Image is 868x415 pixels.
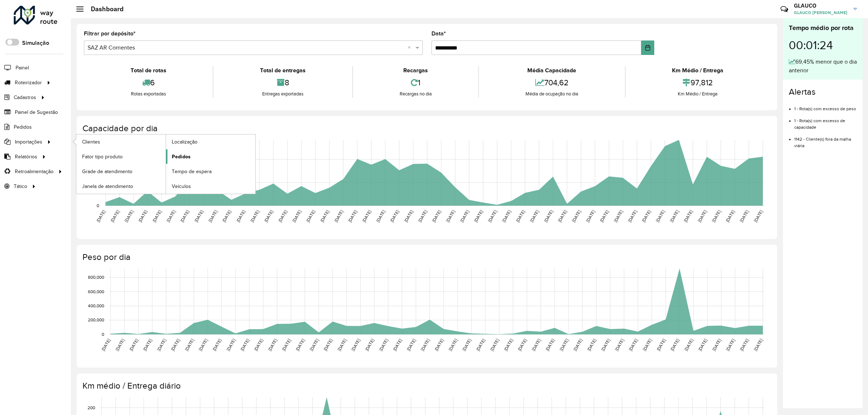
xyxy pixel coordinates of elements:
[515,209,526,223] text: [DATE]
[172,183,191,190] span: Veículos
[281,338,292,352] text: [DATE]
[600,338,611,352] text: [DATE]
[585,209,596,223] text: [DATE]
[82,153,123,161] span: Fator tipo produto
[15,138,42,146] span: Importações
[82,183,133,190] span: Janela de atendimento
[95,209,106,223] text: [DATE]
[15,153,37,161] span: Relatórios
[711,338,722,352] text: [DATE]
[448,338,458,352] text: [DATE]
[355,66,476,75] div: Recargas
[102,332,104,337] text: 0
[481,75,623,90] div: 704,62
[545,338,555,352] text: [DATE]
[82,138,100,146] span: Clientes
[193,209,204,223] text: [DATE]
[503,338,514,352] text: [DATE]
[267,338,278,352] text: [DATE]
[501,209,512,223] text: [DATE]
[82,381,770,391] h4: Km médio / Entrega diário
[461,338,472,352] text: [DATE]
[88,318,104,322] text: 200,000
[739,209,749,223] text: [DATE]
[627,209,638,223] text: [DATE]
[642,338,652,352] text: [DATE]
[697,338,708,352] text: [DATE]
[753,209,763,223] text: [DATE]
[355,75,476,90] div: 1
[215,90,350,98] div: Entregas exportadas
[655,209,665,223] text: [DATE]
[794,9,848,16] span: GLAUCO [PERSON_NAME]
[614,338,625,352] text: [DATE]
[684,338,694,352] text: [DATE]
[172,168,212,175] span: Tempo de espera
[711,209,722,223] text: [DATE]
[212,338,222,352] text: [DATE]
[115,338,125,352] text: [DATE]
[627,66,768,75] div: Km Médio / Entrega
[417,209,428,223] text: [DATE]
[277,209,288,223] text: [DATE]
[347,209,358,223] text: [DATE]
[794,100,857,112] li: 1 - Rota(s) com excesso de peso
[84,5,124,13] h2: Dashboard
[794,2,848,9] h3: GLAUCO
[82,123,770,134] h4: Capacidade por dia
[789,33,857,57] div: 00:01:24
[88,275,104,280] text: 800,000
[172,153,191,161] span: Pedidos
[253,338,264,352] text: [DATE]
[481,66,623,75] div: Média Capacidade
[669,209,680,223] text: [DATE]
[725,338,736,352] text: [DATE]
[221,209,232,223] text: [DATE]
[408,43,414,52] span: Clear all
[166,164,255,179] a: Tempo de espera
[295,338,305,352] text: [DATE]
[473,209,484,223] text: [DATE]
[628,338,638,352] text: [DATE]
[789,57,857,75] div: 69,45% menor que o dia anterior
[235,209,246,223] text: [DATE]
[309,338,319,352] text: [DATE]
[431,209,442,223] text: [DATE]
[215,75,350,90] div: 8
[76,164,166,179] a: Grade de atendimento
[239,338,250,352] text: [DATE]
[16,64,29,72] span: Painel
[14,123,32,131] span: Pedidos
[208,209,218,223] text: [DATE]
[361,209,372,223] text: [DATE]
[15,168,54,175] span: Retroalimentação
[573,338,583,352] text: [DATE]
[323,338,333,352] text: [DATE]
[128,338,139,352] text: [DATE]
[375,209,386,223] text: [DATE]
[389,209,400,223] text: [DATE]
[739,338,749,352] text: [DATE]
[82,252,770,262] h4: Peso por dia
[319,209,330,223] text: [DATE]
[76,134,166,149] a: Clientes
[156,338,167,352] text: [DATE]
[292,209,302,223] text: [DATE]
[475,338,486,352] text: [DATE]
[571,209,582,223] text: [DATE]
[794,131,857,149] li: 1142 - Cliente(s) fora da malha viária
[14,183,27,190] span: Tático
[137,209,148,223] text: [DATE]
[364,338,375,352] text: [DATE]
[683,209,693,223] text: [DATE]
[789,87,857,97] h4: Alertas
[627,90,768,98] div: Km Médio / Entrega
[789,23,857,33] div: Tempo médio por rota
[86,66,211,75] div: Total de rotas
[697,209,707,223] text: [DATE]
[263,209,274,223] text: [DATE]
[489,338,500,352] text: [DATE]
[76,179,166,193] a: Janela de atendimento
[166,149,255,164] a: Pedidos
[124,209,134,223] text: [DATE]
